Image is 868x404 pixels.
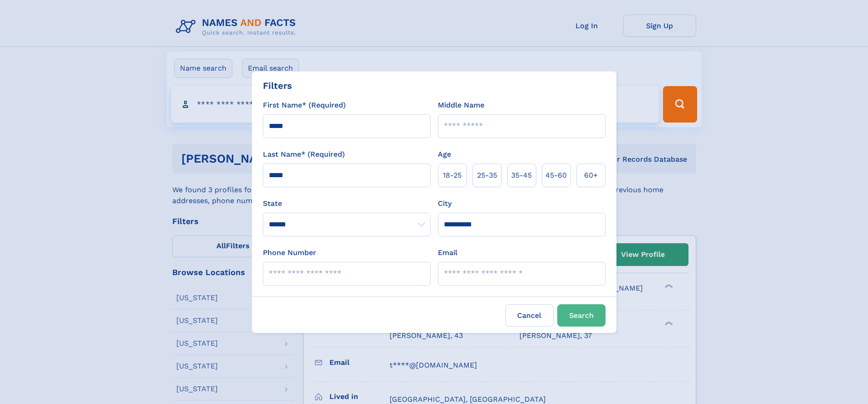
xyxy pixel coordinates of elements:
[584,170,598,181] span: 60+
[438,100,484,111] label: Middle Name
[263,198,431,209] label: State
[443,170,462,181] span: 18‑25
[477,170,497,181] span: 25‑35
[511,170,532,181] span: 35‑45
[263,100,346,111] label: First Name* (Required)
[557,304,606,327] button: Search
[545,170,567,181] span: 45‑60
[438,198,452,209] label: City
[263,247,316,258] label: Phone Number
[505,304,554,327] label: Cancel
[438,247,457,258] label: Email
[438,149,451,160] label: Age
[263,79,292,92] div: Filters
[263,149,345,160] label: Last Name* (Required)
